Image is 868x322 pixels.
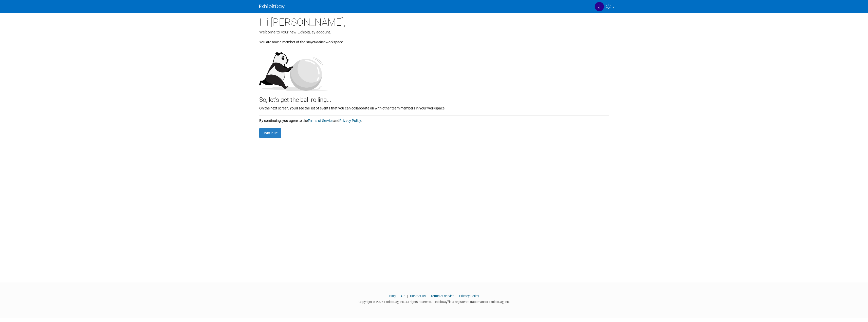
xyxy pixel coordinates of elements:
[259,29,609,35] div: Welcome to your new ExhibitDay account.
[339,119,361,123] a: Privacy Policy
[455,294,458,298] span: |
[259,4,285,9] img: ExhibitDay
[595,2,604,11] img: Jarrett Russell
[447,299,449,302] sup: ®
[389,294,396,298] a: Blog
[259,116,609,123] div: By continuing, you agree to the and .
[308,119,333,123] a: Terms of Service
[305,40,326,44] i: ThayerMahan
[459,294,479,298] a: Privacy Policy
[259,47,328,91] img: Let's get the ball rolling
[259,13,609,29] div: Hi [PERSON_NAME],
[431,294,454,298] a: Terms of Service
[427,294,430,298] span: |
[259,128,281,138] button: Continue
[410,294,426,298] a: Contact Us
[400,294,405,298] a: API
[259,91,609,104] div: So, let's get the ball rolling...
[259,104,609,111] div: On the next screen, you'll see the list of events that you can collaborate on with other team mem...
[396,294,400,298] span: |
[406,294,409,298] span: |
[259,35,609,45] div: You are now a member of the workspace.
